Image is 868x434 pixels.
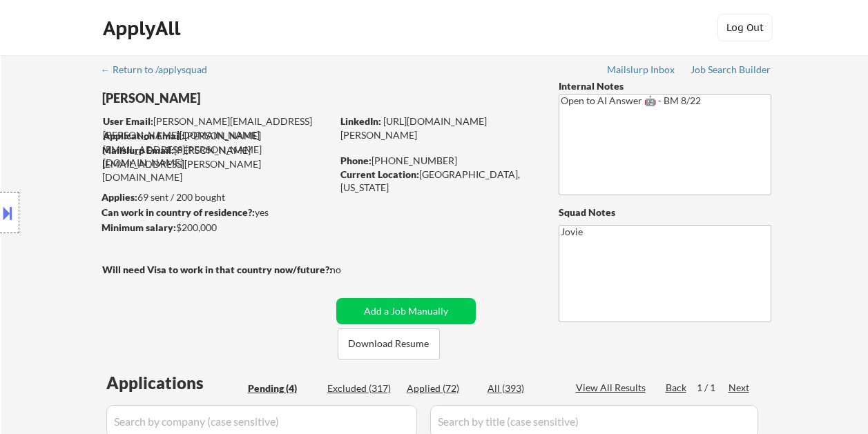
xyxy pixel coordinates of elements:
a: Mailslurp Inbox [607,64,676,78]
button: Log Out [717,14,773,41]
div: Squad Notes [559,206,771,219]
div: All (393) [488,382,557,395]
button: Add a Job Manually [336,298,476,324]
div: Applications [106,375,243,391]
div: no [330,263,369,277]
div: View All Results [576,381,650,395]
div: ApplyAll [103,17,184,40]
a: Job Search Builder [691,64,771,78]
strong: Phone: [340,155,372,166]
strong: LinkedIn: [340,115,381,127]
div: Mailslurp Inbox [607,65,676,75]
div: [PHONE_NUMBER] [340,154,536,168]
a: [URL][DOMAIN_NAME][PERSON_NAME] [340,115,487,141]
a: ← Return to /applysquad [101,64,220,78]
div: Pending (4) [248,382,317,395]
div: Next [729,381,751,395]
div: Back [666,381,688,395]
div: 1 / 1 [697,381,729,395]
div: Internal Notes [559,79,771,93]
div: Excluded (317) [327,382,396,395]
button: Download Resume [338,328,440,359]
strong: Current Location: [340,168,419,180]
div: Applied (72) [407,382,476,395]
div: Job Search Builder [691,65,771,75]
div: ← Return to /applysquad [101,65,220,75]
div: [GEOGRAPHIC_DATA], [US_STATE] [340,168,536,195]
